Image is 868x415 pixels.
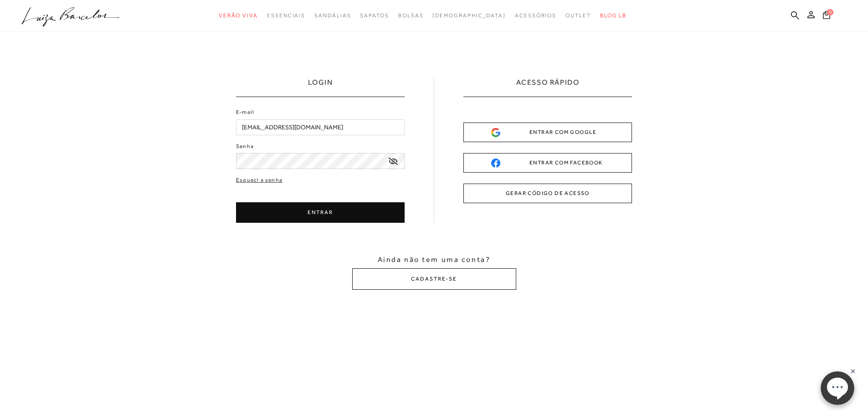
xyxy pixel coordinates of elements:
[398,12,424,19] span: Bolsas
[236,142,254,151] label: Senha
[378,255,490,265] span: Ainda não tem uma conta?
[463,184,632,203] button: GERAR CÓDIGO DE ACESSO
[236,119,405,135] input: E-mail
[267,7,305,24] a: categoryNavScreenReaderText
[236,108,254,117] label: E-mail
[515,7,556,24] a: categoryNavScreenReaderText
[491,158,604,168] div: ENTRAR COM FACEBOOK
[827,9,833,15] span: 0
[491,128,604,137] div: ENTRAR COM GOOGLE
[600,12,627,19] span: BLOG LB
[352,268,516,290] button: CADASTRE-SE
[360,12,389,19] span: Sapatos
[267,12,305,19] span: Essenciais
[308,77,333,97] h1: LOGIN
[516,77,580,97] h2: ACESSO RÁPIDO
[515,12,556,19] span: Acessórios
[565,12,591,19] span: Outlet
[463,123,632,142] button: ENTRAR COM GOOGLE
[236,176,282,184] a: Esqueci a senha
[219,12,258,19] span: Verão Viva
[314,12,351,19] span: Sandálias
[219,7,258,24] a: categoryNavScreenReaderText
[236,202,405,223] button: ENTRAR
[360,7,389,24] a: categoryNavScreenReaderText
[432,7,506,24] a: noSubCategoriesText
[820,10,833,22] button: 0
[565,7,591,24] a: categoryNavScreenReaderText
[389,158,398,164] a: exibir senha
[463,153,632,173] button: ENTRAR COM FACEBOOK
[600,7,627,24] a: BLOG LB
[314,7,351,24] a: categoryNavScreenReaderText
[398,7,424,24] a: categoryNavScreenReaderText
[432,12,506,19] span: [DEMOGRAPHIC_DATA]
